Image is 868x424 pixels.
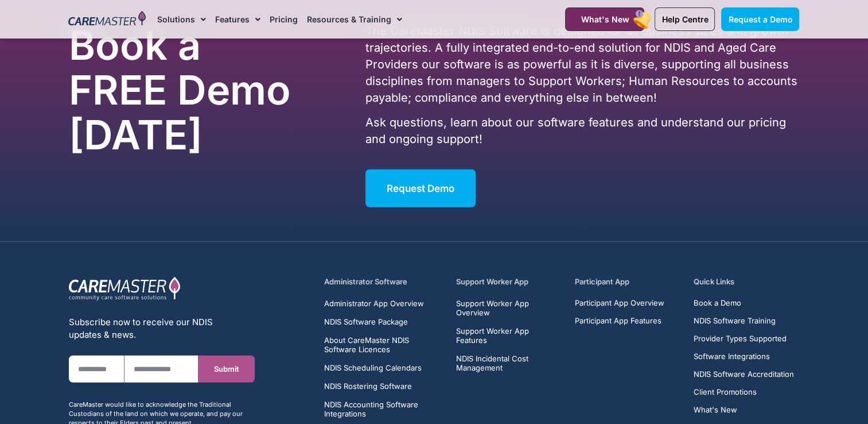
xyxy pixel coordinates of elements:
span: NDIS Software Training [694,317,776,325]
span: Request a Demo [728,14,792,24]
a: Help Centre [655,7,715,31]
a: Client Promotions [694,388,794,396]
span: Request Demo [387,183,454,194]
div: Subscribe now to receive our NDIS updates & news. [69,316,255,341]
a: Administrator App Overview [324,299,443,308]
a: Software Integrations [694,352,794,361]
p: The CareMaster NDIS Software is designed for all business sizes and growth trajectories. A fully ... [365,23,799,106]
a: Request Demo [365,169,476,207]
a: NDIS Rostering Software [324,381,443,391]
h5: Participant App [575,276,680,287]
h5: Support Worker App [456,276,562,287]
span: Submit [214,365,239,373]
span: What's New [581,14,629,24]
span: Help Centre [661,14,708,24]
span: Participant App Features [575,317,661,325]
a: NDIS Software Training [694,317,794,325]
button: Submit [198,356,254,383]
a: Book a Demo [694,299,794,307]
a: NDIS Software Accreditation [694,370,794,379]
a: About CareMaster NDIS Software Licences [324,336,443,354]
p: Ask questions, learn about our software features and understand our pricing and ongoing support! [365,114,799,148]
span: NDIS Rostering Software [324,381,412,391]
a: NDIS Scheduling Calendars [324,363,443,372]
a: Provider Types Supported [694,334,794,343]
a: Support Worker App Overview [456,299,562,317]
a: NDIS Incidental Cost Management [456,354,562,372]
a: NDIS Software Package [324,317,443,326]
h2: Book a FREE Demo [DATE] [69,23,306,157]
span: Provider Types Supported [694,334,787,343]
h5: Administrator Software [324,276,443,287]
span: What's New [694,406,737,414]
img: CareMaster Logo Part [69,276,181,302]
span: Book a Demo [694,299,741,307]
span: Software Integrations [694,352,770,361]
a: NDIS Accounting Software Integrations [324,400,443,418]
span: Client Promotions [694,388,757,396]
a: Participant App Features [575,317,664,325]
span: Administrator App Overview [324,299,424,308]
h5: Quick Links [694,276,799,287]
a: Request a Demo [721,7,799,31]
a: What's New [565,7,644,31]
span: NDIS Scheduling Calendars [324,363,422,372]
span: NDIS Software Package [324,317,408,326]
a: Participant App Overview [575,299,664,307]
a: Support Worker App Features [456,326,562,345]
img: CareMaster Logo [68,11,146,28]
a: What's New [694,406,794,414]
